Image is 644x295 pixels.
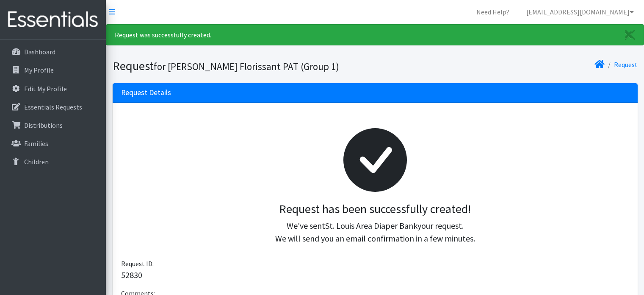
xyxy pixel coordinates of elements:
a: Distributions [3,117,102,134]
h3: Request has been successfully created! [128,202,622,216]
a: My Profile [3,62,102,79]
h1: Request [113,59,372,73]
p: My Profile [24,66,54,74]
img: HumanEssentials [3,6,102,34]
p: Families [24,139,48,148]
span: Request ID: [121,259,154,268]
a: Families [3,135,102,152]
h3: Request Details [121,88,171,97]
a: Essentials Requests [3,98,102,115]
a: Dashboard [3,43,102,60]
div: Request was successfully created. [106,24,644,45]
a: [EMAIL_ADDRESS][DOMAIN_NAME] [520,3,641,20]
small: for [PERSON_NAME] Florissant PAT (Group 1) [154,60,339,73]
a: Need Help? [470,3,516,20]
p: Distributions [24,121,63,129]
a: Close [616,25,644,45]
p: Essentials Requests [24,103,82,111]
p: Edit My Profile [24,84,67,93]
p: Children [24,157,49,166]
p: 52830 [121,269,629,281]
span: St. Louis Area Diaper Bank [325,220,417,231]
a: Edit My Profile [3,80,102,97]
p: We've sent your request. We will send you an email confirmation in a few minutes. [128,219,622,245]
a: Request [614,60,638,69]
a: Children [3,153,102,170]
p: Dashboard [24,48,55,56]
